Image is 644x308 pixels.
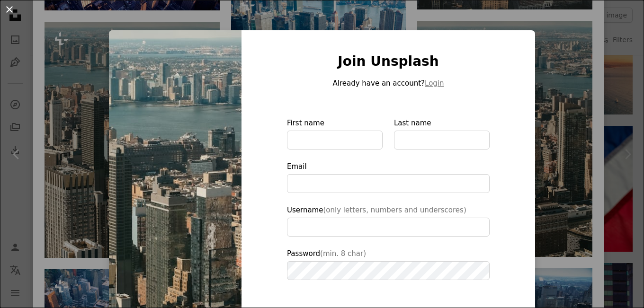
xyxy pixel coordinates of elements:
span: (only letters, numbers and underscores) [323,206,466,214]
input: Username(only letters, numbers and underscores) [287,218,490,237]
label: Email [287,161,490,193]
input: First name [287,131,383,150]
p: Already have an account? [287,78,490,89]
label: Password [287,248,490,280]
span: (min. 8 char) [320,249,366,258]
button: Login [425,78,444,89]
label: Last name [394,117,490,150]
label: Username [287,204,490,237]
label: First name [287,117,383,150]
input: Password(min. 8 char) [287,261,490,280]
input: Last name [394,131,490,150]
input: Email [287,174,490,193]
h1: Join Unsplash [287,53,490,70]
